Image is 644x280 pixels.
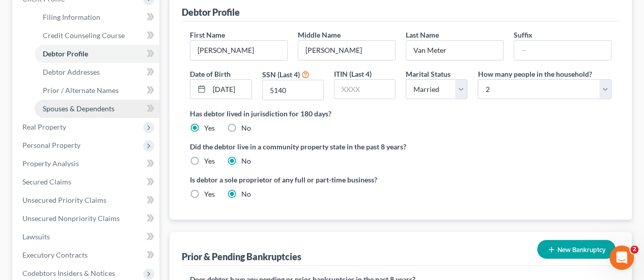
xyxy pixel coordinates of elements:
label: Suffix [514,29,533,40]
button: New Bankruptcy [537,240,615,259]
span: Property Analysis [22,159,79,168]
div: Prior & Pending Bankruptcies [182,251,301,263]
label: No [241,189,251,199]
label: Middle Name [298,29,341,40]
span: Secured Claims [22,177,71,186]
label: No [241,123,251,133]
a: Executory Contracts [14,246,159,264]
a: Prior / Alternate Names [35,81,159,100]
span: Lawsuits [22,232,50,241]
span: Real Property [22,122,66,131]
span: Unsecured Nonpriority Claims [22,214,120,223]
label: Marital Status [406,69,451,79]
label: ITIN (Last 4) [334,69,372,79]
label: Has debtor lived in jurisdiction for 180 days? [190,108,611,119]
iframe: Intercom live chat [609,245,634,270]
label: No [241,156,251,166]
input: -- [406,41,503,60]
label: How many people in the household? [478,69,592,79]
a: Filing Information [35,8,159,26]
label: Is debtor a sole proprietor of any full or part-time business? [190,174,396,185]
input: M.I [298,41,395,60]
input: XXXX [263,80,323,100]
a: Unsecured Nonpriority Claims [14,209,159,228]
span: 2 [630,245,638,254]
span: Personal Property [22,141,80,149]
a: Debtor Addresses [35,63,159,81]
label: Yes [204,189,215,199]
span: Prior / Alternate Names [43,86,119,95]
span: Unsecured Priority Claims [22,196,106,204]
span: Credit Counseling Course [43,31,125,40]
input: -- [190,41,287,60]
input: MM/DD/YYYY [209,80,251,99]
label: Yes [204,123,215,133]
span: Spouses & Dependents [43,104,115,113]
input: XXXX [334,80,395,99]
label: SSN (Last 4) [262,69,300,80]
label: Last Name [406,29,439,40]
span: Codebtors Insiders & Notices [22,269,115,277]
input: -- [514,41,611,60]
label: First Name [190,29,225,40]
a: Unsecured Priority Claims [14,191,159,209]
label: Did the debtor live in a community property state in the past 8 years? [190,141,611,152]
span: Filing Information [43,13,100,21]
label: Date of Birth [190,69,231,79]
span: Debtor Profile [43,49,88,58]
span: Executory Contracts [22,251,88,259]
a: Spouses & Dependents [35,100,159,118]
span: Debtor Addresses [43,68,100,76]
a: Credit Counseling Course [35,26,159,45]
a: Secured Claims [14,173,159,191]
a: Debtor Profile [35,45,159,63]
div: Debtor Profile [182,6,240,18]
label: Yes [204,156,215,166]
a: Property Analysis [14,154,159,173]
a: Lawsuits [14,228,159,246]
